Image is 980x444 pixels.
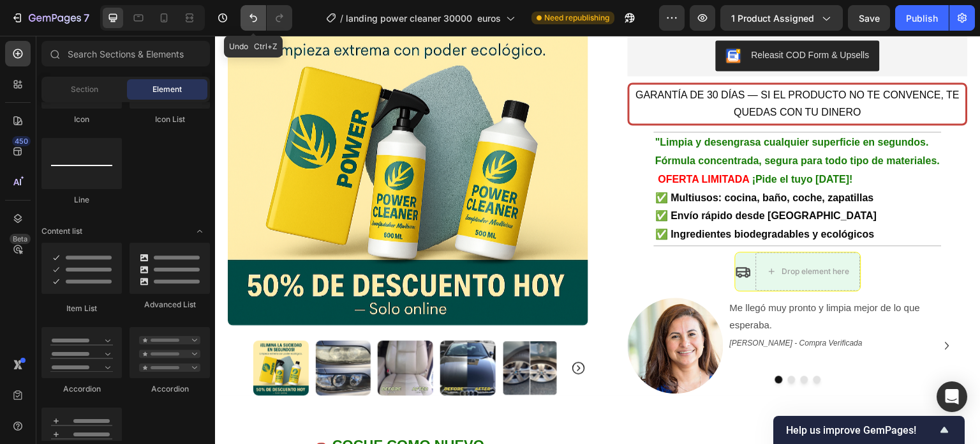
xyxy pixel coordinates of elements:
img: CKKYs5695_ICEAE=.webp [511,12,526,27]
input: Search Sections & Elements [41,41,210,66]
div: Item List [41,303,122,314]
p: 7 [84,10,89,26]
strong: 🚗 COCHE COMO NUEVO [96,401,269,417]
div: Advanced List [130,299,210,310]
button: 7 [5,5,95,31]
div: Accordion [41,383,122,395]
div: 450 [12,136,31,146]
strong: ✅ Envío rápido desde [GEOGRAPHIC_DATA] [440,174,662,185]
span: Need republishing [544,12,609,24]
strong: OFERTA LIMITADA [443,138,535,149]
button: Carousel Next Arrow [356,325,371,341]
button: Releasit COD Form & Upsells [501,4,665,35]
span: / [340,11,343,25]
span: Me llegó muy pronto y limpia mejor de lo que esperaba. [515,266,705,295]
span: Save [859,13,880,24]
div: Releasit COD Form & Upsells [537,12,655,26]
span: 1 product assigned [731,11,814,25]
div: Publish [906,11,938,25]
strong: ✅ Multiusos: cocina, baño, coche, zapatillas [440,157,659,167]
button: Carousel Next Arrow [722,300,743,320]
div: Icon [41,114,122,125]
span: Content list [41,226,82,237]
div: Undo/Redo [241,5,292,31]
div: Drop element here [567,231,635,241]
span: GARANTÍA DE 30 DÍAS — SI EL PRODUCTO NO TE CONVENCE, TE QUEDAS CON TU DINERO [421,53,745,82]
iframe: Design area [215,36,980,444]
button: Dot [586,340,593,348]
div: Icon List [130,114,210,125]
button: Show survey - Help us improve GemPages! [786,422,952,438]
span: Toggle open [189,221,210,241]
div: Line [41,194,122,206]
button: 1 product assigned [720,5,843,31]
img: gempages_561766083317466148-b3a361b4-ebc7-4d13-bd27-b2387335c1aa.jpg [413,262,509,358]
span: landing power cleaner 30000 euros [346,11,501,25]
div: Rich Text Editor. Editing area: main [439,96,726,210]
button: Dot [573,340,581,348]
strong: "Limpia y desengrasa cualquier superficie en segundos. [440,101,714,112]
div: Open Intercom Messenger [937,381,967,412]
span: Section [71,84,98,95]
span: Help us improve GemPages! [786,424,937,436]
strong: ✅ Ingredientes biodegradables y ecológicos [440,193,660,204]
span: Element [152,84,182,95]
button: Publish [895,5,949,31]
i: [PERSON_NAME] - Compra Verificada [515,303,648,312]
button: Dot [598,340,606,348]
button: Dot [560,340,568,348]
div: Beta [10,234,31,244]
strong: Fórmula concentrada, segura para todo tipo de materiales. [440,119,725,130]
strong: ¡Pide el tuyo [DATE]! [537,138,638,149]
button: Save [848,5,890,31]
div: Accordion [130,383,210,395]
